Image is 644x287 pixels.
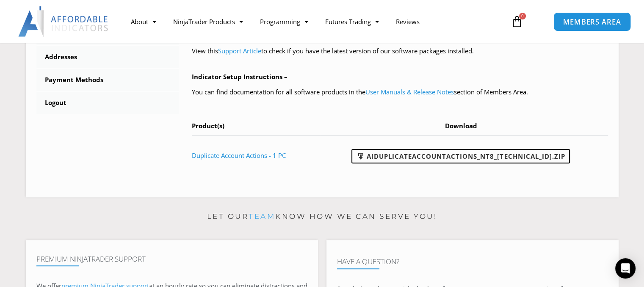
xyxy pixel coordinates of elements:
a: MEMBERS AREA [553,12,630,31]
span: MEMBERS AREA [563,18,621,25]
span: Product(s) [192,121,224,130]
a: NinjaTrader Products [165,12,252,31]
a: Addresses [36,46,180,68]
h4: Premium NinjaTrader Support [36,255,307,263]
a: Support Article [218,47,261,55]
span: Download [445,121,477,130]
img: LogoAI | Affordable Indicators – NinjaTrader [18,6,109,37]
h4: Have A Question? [337,257,608,266]
a: team [249,212,275,221]
a: Duplicate Account Actions - 1 PC [192,151,286,160]
a: Futures Trading [317,12,387,31]
a: Logout [36,92,180,114]
p: Let our know how we can serve you! [26,210,619,224]
span: 0 [519,13,526,19]
a: Payment Methods [36,69,180,91]
div: Open Intercom Messenger [615,258,636,279]
b: Indicator Setup Instructions – [192,72,287,81]
nav: Menu [122,12,503,31]
a: About [122,12,165,31]
p: View this to check if you have the latest version of our software packages installed. [192,45,608,57]
a: User Manuals & Release Notes [365,88,454,96]
a: 0 [498,9,536,34]
a: Programming [252,12,317,31]
p: You can find documentation for all software products in the section of Members Area. [192,86,608,98]
a: Reviews [387,12,428,31]
a: AIDuplicateAccountActions_NT8_[TECHNICAL_ID].zip [351,149,570,163]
